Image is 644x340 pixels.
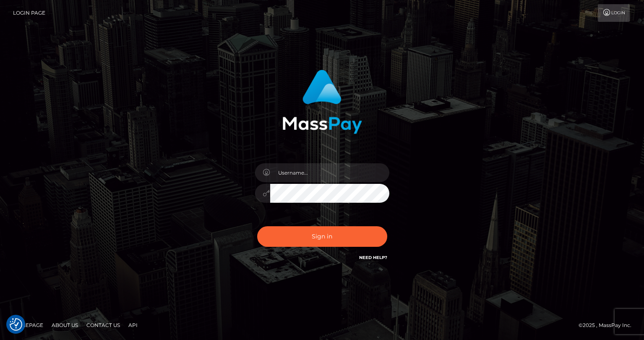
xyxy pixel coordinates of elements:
a: Homepage [9,319,47,332]
img: MassPay Login [282,70,362,134]
input: Username... [270,163,389,182]
div: © 2025 , MassPay Inc. [579,321,638,330]
img: Revisit consent button [10,318,22,331]
a: Login [598,4,630,22]
button: Sign in [257,226,387,247]
a: Need Help? [359,255,387,260]
button: Consent Preferences [10,318,22,331]
a: About Us [48,319,81,332]
a: Login Page [13,4,45,22]
a: Contact Us [83,319,123,332]
a: API [125,319,141,332]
